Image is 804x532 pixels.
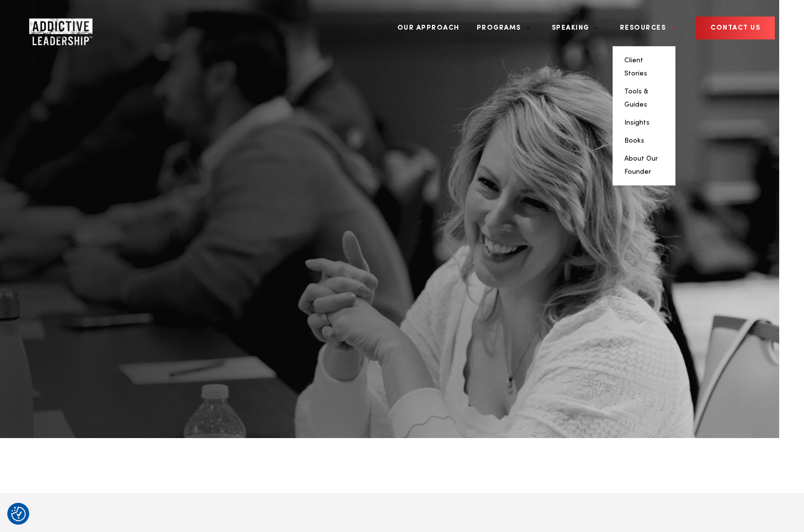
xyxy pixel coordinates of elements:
a: About Our Founder [624,155,658,175]
a: Tools & Guides [624,88,648,108]
a: Books [624,137,644,144]
button: Consent Preferences [11,507,26,521]
a: Home [29,18,88,38]
a: Resources [613,10,676,46]
a: Client Stories [624,57,647,77]
a: Programs [469,10,531,46]
a: Speaking [544,10,599,46]
img: Revisit consent button [11,507,26,521]
a: Our Approach [390,10,467,46]
a: CONTACT US [696,17,775,39]
a: Insights [624,119,650,126]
